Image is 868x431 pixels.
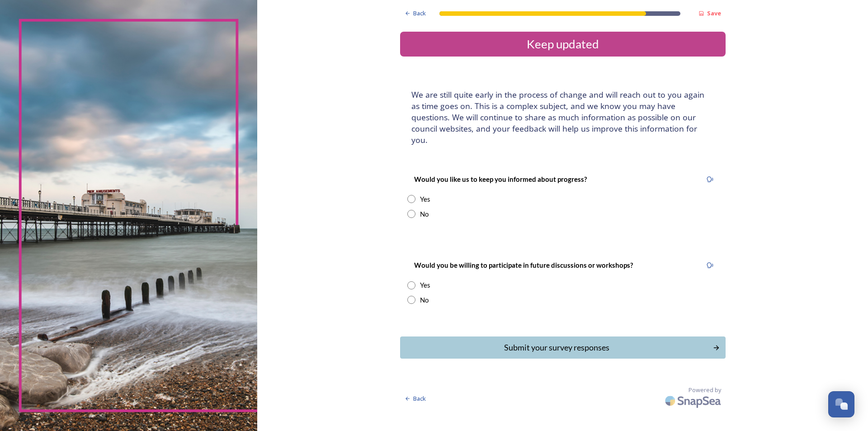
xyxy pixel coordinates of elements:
[414,261,633,269] strong: Would you be willing to participate in future discussions or workshops?
[413,394,426,403] span: Back
[828,391,854,417] button: Open Chat
[420,280,430,290] div: Yes
[400,336,726,359] button: Continue
[689,386,721,394] span: Powered by
[420,295,429,305] div: No
[420,194,430,204] div: Yes
[405,341,708,354] div: Submit your survey responses
[404,35,722,53] div: Keep updated
[411,89,714,146] h4: We are still quite early in the process of change and will reach out to you again as time goes on...
[707,9,721,17] strong: Save
[414,175,587,183] strong: Would you like us to keep you informed about progress?
[420,209,429,219] div: No
[662,390,726,412] img: SnapSea Logo
[413,9,426,18] span: Back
